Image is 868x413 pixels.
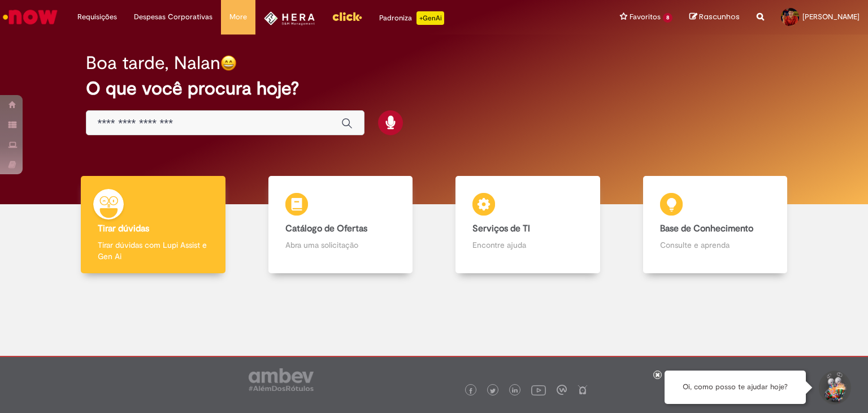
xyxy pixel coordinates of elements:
img: happy-face.png [220,55,237,71]
span: Favoritos [630,11,661,23]
a: Tirar dúvidas Tirar dúvidas com Lupi Assist e Gen Ai [59,176,247,274]
p: Abra uma solicitação [285,239,396,251]
b: Tirar dúvidas [98,223,149,234]
img: logo_footer_youtube.png [531,382,546,397]
a: Base de Conhecimento Consulte e aprenda [622,176,809,274]
span: Despesas Corporativas [134,11,212,23]
span: Rascunhos [699,11,740,22]
img: HeraLogo.png [264,11,315,25]
img: logo_footer_naosei.png [578,385,588,395]
h2: O que você procura hoje? [86,79,783,98]
button: Iniciar Conversa de Suporte [817,371,851,405]
img: logo_footer_facebook.png [468,388,474,394]
span: 8 [663,13,672,23]
img: logo_footer_workplace.png [557,385,567,395]
div: Oi, como posso te ajudar hoje? [665,371,806,404]
a: Rascunhos [689,12,740,23]
img: logo_footer_linkedin.png [512,388,518,394]
span: [PERSON_NAME] [802,12,860,21]
p: Encontre ajuda [472,239,583,251]
b: Catálogo de Ofertas [285,223,367,234]
img: logo_footer_ambev_rotulo_gray.png [249,368,314,391]
p: Consulte e aprenda [660,239,771,251]
h2: Boa tarde, Nalan [86,53,220,73]
img: logo_footer_twitter.png [490,388,496,394]
img: click_logo_yellow_360x200.png [332,8,362,25]
a: Serviços de TI Encontre ajuda [434,176,622,274]
a: Catálogo de Ofertas Abra uma solicitação [247,176,435,274]
p: +GenAi [416,11,444,25]
b: Serviços de TI [472,223,530,234]
span: Requisições [77,11,117,23]
img: ServiceNow [1,6,59,28]
b: Base de Conhecimento [660,223,753,234]
div: Padroniza [379,11,444,25]
span: More [229,11,247,23]
p: Tirar dúvidas com Lupi Assist e Gen Ai [98,239,209,262]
